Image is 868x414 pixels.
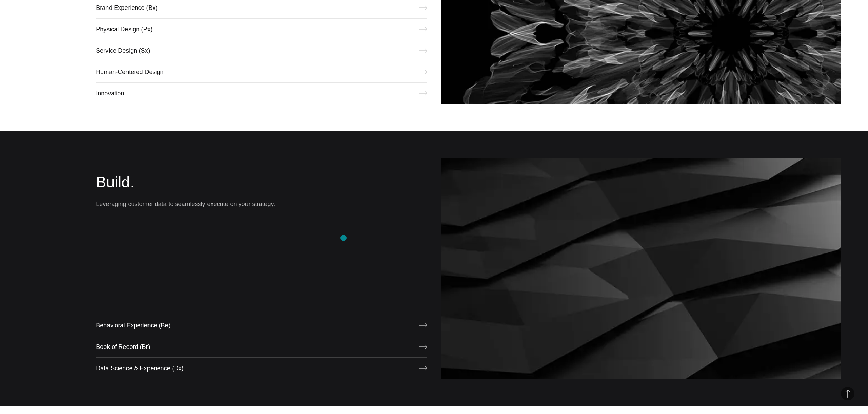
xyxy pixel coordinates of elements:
a: Book of Record (Br) [96,336,427,358]
a: Innovation [96,82,427,104]
p: Leveraging customer data to seamlessly execute on your strategy. [96,199,427,209]
h2: Build. [96,172,427,192]
a: Data Science & Experience (Dx) [96,357,427,379]
a: Human-Centered Design [96,61,427,83]
a: Service Design (Sx) [96,40,427,61]
a: Behavioral Experience (Be) [96,315,427,336]
a: Physical Design (Px) [96,18,427,40]
button: Back to Top [841,387,854,400]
